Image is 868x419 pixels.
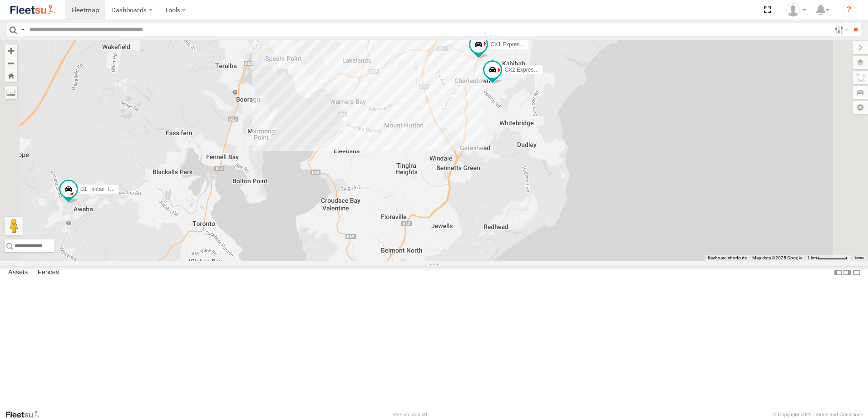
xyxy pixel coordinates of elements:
[783,3,809,17] div: Oliver Lees
[842,3,856,17] i: ?
[804,255,850,261] button: Map Scale: 1 km per 62 pixels
[708,255,747,261] button: Keyboard shortcuts
[807,255,817,260] span: 1 km
[853,101,868,114] label: Map Settings
[504,67,546,73] span: CX2 Express Ute
[773,412,863,417] div: © Copyright 2025 -
[5,44,17,57] button: Zoom in
[5,57,17,69] button: Zoom out
[33,266,64,279] label: Fences
[80,186,120,192] span: B1 Timber Truck
[490,42,532,48] span: CX1 Express Ute
[852,266,861,279] label: Hide Summary Table
[19,23,26,36] label: Search Query
[831,23,850,36] label: Search Filter Options
[5,86,17,99] label: Measure
[393,412,427,417] div: Version: 306.00
[9,4,56,16] img: fleetsu-logo-horizontal.svg
[5,217,23,235] button: Drag Pegman onto the map to open Street View
[843,266,852,279] label: Dock Summary Table to the Right
[815,412,863,417] a: Terms and Conditions
[5,69,17,82] button: Zoom Home
[833,266,843,279] label: Dock Summary Table to the Left
[5,410,47,419] a: Visit our Website
[4,266,32,279] label: Assets
[752,255,802,260] span: Map data ©2025 Google
[854,256,864,260] a: Terms (opens in new tab)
